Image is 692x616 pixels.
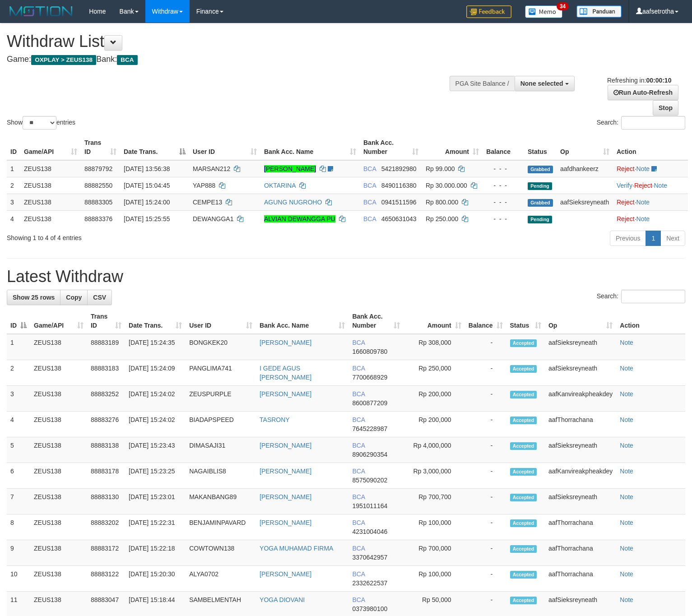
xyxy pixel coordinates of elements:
[87,412,125,437] td: 88883276
[7,437,30,463] td: 5
[87,463,125,489] td: 88883178
[348,308,404,334] th: Bank Acc. Number: activate to sort column ascending
[620,390,633,398] a: Note
[450,76,515,91] div: PGA Site Balance /
[125,334,186,360] td: [DATE] 15:24:35
[193,182,215,189] span: YAP888
[352,545,365,552] span: BCA
[124,182,170,189] span: [DATE] 15:04:45
[186,566,256,592] td: ALYA0702
[186,412,256,437] td: BIADAPSPEED
[125,514,186,540] td: [DATE] 15:22:31
[352,425,387,432] span: Copy 7645228987 to clipboard
[186,540,256,566] td: COWTOWN138
[404,334,464,360] td: Rp 308,000
[87,566,125,592] td: 88883122
[260,390,311,398] a: [PERSON_NAME]
[465,360,506,386] td: -
[466,5,511,18] img: Feedback.jpg
[352,451,387,458] span: Copy 8906290354 to clipboard
[557,194,613,210] td: aafSieksreyneath
[7,514,30,540] td: 8
[84,165,112,172] span: 88879792
[557,2,569,10] span: 34
[613,177,688,194] td: · ·
[125,412,186,437] td: [DATE] 15:24:02
[506,308,545,334] th: Status: activate to sort column ascending
[7,360,30,386] td: 2
[20,134,81,160] th: Game/API: activate to sort column ascending
[545,308,616,334] th: Op: activate to sort column ascending
[510,545,537,553] span: Accepted
[189,134,260,160] th: User ID: activate to sort column ascending
[510,442,537,450] span: Accepted
[186,386,256,412] td: ZEUSPURPLE
[520,80,563,87] span: None selected
[260,416,290,423] a: TASRONY
[352,493,365,500] span: BCA
[186,334,256,360] td: BONGKEK20
[7,540,30,566] td: 9
[510,571,537,579] span: Accepted
[125,463,186,489] td: [DATE] 15:23:25
[352,554,387,561] span: Copy 3370642957 to clipboard
[13,294,55,301] span: Show 25 rows
[660,231,685,246] a: Next
[608,85,678,100] a: Run Auto-Refresh
[465,463,506,489] td: -
[360,134,422,160] th: Bank Acc. Number: activate to sort column ascending
[7,160,20,177] td: 1
[426,165,455,172] span: Rp 99.000
[7,290,60,305] a: Show 25 rows
[545,540,616,566] td: aafThorrachana
[84,182,112,189] span: 88882550
[260,468,311,475] a: [PERSON_NAME]
[352,468,365,475] span: BCA
[404,566,464,592] td: Rp 100,000
[510,494,537,501] span: Accepted
[528,182,552,190] span: Pending
[186,308,256,334] th: User ID: activate to sort column ascending
[621,290,685,303] input: Search:
[193,165,230,172] span: MARSAN212
[264,199,322,206] a: AGUNG NUGROHO
[545,566,616,592] td: aafThorrachana
[617,215,635,222] a: Reject
[404,412,464,437] td: Rp 200,000
[193,215,234,222] span: DEWANGGA1
[66,294,82,301] span: Copy
[363,182,376,189] span: BCA
[20,177,81,194] td: ZEUS138
[256,308,348,334] th: Bank Acc. Name: activate to sort column ascending
[486,181,520,190] div: - - -
[465,386,506,412] td: -
[422,134,483,160] th: Amount: activate to sort column ascending
[186,437,256,463] td: DIMASAJI31
[525,5,563,18] img: Button%20Memo.svg
[524,134,557,160] th: Status
[84,199,112,206] span: 88883305
[7,334,30,360] td: 1
[621,116,685,130] input: Search:
[125,540,186,566] td: [DATE] 15:22:18
[264,182,296,189] a: OKTARINA
[510,391,537,398] span: Accepted
[7,566,30,592] td: 10
[260,339,311,346] a: [PERSON_NAME]
[260,519,311,526] a: [PERSON_NAME]
[87,386,125,412] td: 88883252
[620,545,633,552] a: Note
[545,360,616,386] td: aafSieksreyneath
[465,489,506,514] td: -
[87,540,125,566] td: 88883172
[597,290,685,303] label: Search:
[404,386,464,412] td: Rp 200,000
[426,199,458,206] span: Rp 800.000
[186,514,256,540] td: BENJAMINPAVARD
[426,182,467,189] span: Rp 30.000.000
[87,308,125,334] th: Trans ID: activate to sort column ascending
[7,210,20,227] td: 4
[352,477,387,484] span: Copy 8575090202 to clipboard
[93,294,106,301] span: CSV
[607,77,671,84] span: Refreshing in:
